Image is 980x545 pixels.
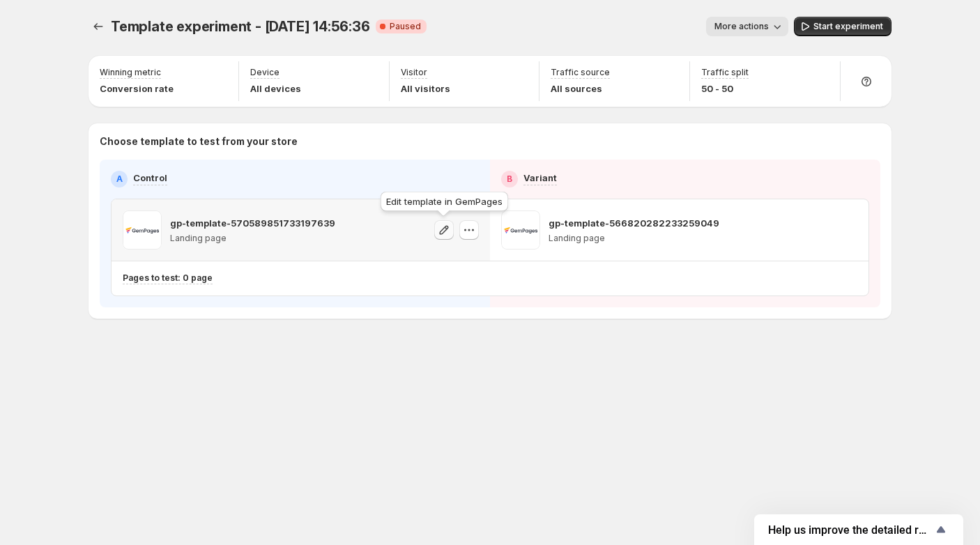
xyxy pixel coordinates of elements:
span: Start experiment [813,21,883,32]
p: gp-template-566820282233259049 [549,216,719,230]
p: Traffic split [701,67,749,78]
button: More actions [706,17,788,36]
h2: B [507,174,512,185]
button: Start experiment [794,17,891,36]
p: Conversion rate [100,82,174,95]
span: Template experiment - [DATE] 14:56:36 [111,18,370,35]
p: All devices [250,82,301,95]
p: Pages to test: 0 page [123,272,213,284]
p: Choose template to test from your store [100,135,880,148]
p: Winning metric [100,67,161,78]
p: Variant [523,171,557,185]
p: All sources [551,82,610,95]
p: Traffic source [551,67,610,78]
p: Landing page [170,233,335,244]
p: All visitors [401,82,450,95]
button: Experiments [89,17,108,36]
button: Show survey - Help us improve the detailed report for A/B campaigns [768,521,949,538]
img: gp-template-570589851733197639 [123,210,162,250]
p: gp-template-570589851733197639 [170,216,335,230]
p: Device [250,67,280,78]
p: Visitor [401,67,427,78]
p: 50 - 50 [701,82,749,95]
span: Paused [390,21,421,32]
p: Landing page [549,233,719,244]
p: Control [133,171,167,185]
h2: A [116,174,123,185]
span: Help us improve the detailed report for A/B campaigns [768,523,933,537]
span: More actions [714,21,769,32]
